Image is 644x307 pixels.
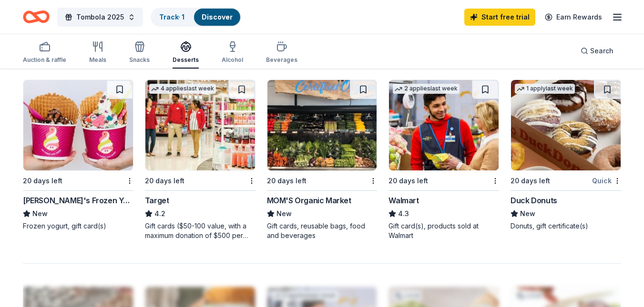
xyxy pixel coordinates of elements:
[222,56,243,64] div: Alcohol
[145,221,256,240] div: Gift cards ($50-100 value, with a maximum donation of $500 per year)
[32,208,48,219] span: New
[573,41,621,60] button: Search
[23,175,62,187] div: 20 days left
[89,56,106,64] div: Meals
[267,195,351,206] div: MOM'S Organic Market
[23,80,133,170] img: Image for Menchie's Frozen Yogurt
[57,8,143,27] button: Tombola 2025
[267,79,378,240] a: Image for MOM'S Organic Market20 days leftMOM'S Organic MarketNewGift cards, reusable bags, food ...
[23,195,133,206] div: [PERSON_NAME]'s Frozen Yogurt
[76,11,124,23] span: Tombola 2025
[389,80,499,170] img: Image for Walmart
[515,84,575,94] div: 1 apply last week
[145,175,184,187] div: 20 days left
[23,79,133,231] a: Image for Menchie's Frozen Yogurt20 days left[PERSON_NAME]'s Frozen YogurtNewFrozen yogurt, gift ...
[267,80,377,170] img: Image for MOM'S Organic Market
[23,221,133,231] div: Frozen yogurt, gift card(s)
[388,221,499,240] div: Gift card(s), products sold at Walmart
[511,79,621,231] a: Image for Duck Donuts1 applylast week20 days leftQuickDuck DonutsNewDonuts, gift certificate(s)
[89,37,106,69] button: Meals
[159,13,184,21] a: Track· 1
[23,56,66,64] div: Auction & raffle
[154,208,165,219] span: 4.2
[23,37,66,69] button: Auction & raffle
[145,195,169,206] div: Target
[388,195,419,206] div: Walmart
[151,8,241,27] button: Track· 1Discover
[511,195,557,206] div: Duck Donuts
[388,175,428,187] div: 20 days left
[145,79,256,240] a: Image for Target4 applieslast week20 days leftTarget4.2Gift cards ($50-100 value, with a maximum ...
[267,175,307,187] div: 20 days left
[267,221,378,240] div: Gift cards, reusable bags, food and beverages
[520,208,535,219] span: New
[590,45,613,57] span: Search
[539,9,608,26] a: Earn Rewards
[149,84,216,94] div: 4 applies last week
[388,79,499,240] a: Image for Walmart2 applieslast week20 days leftWalmart4.3Gift card(s), products sold at Walmart
[145,80,255,170] img: Image for Target
[276,208,292,219] span: New
[173,56,199,64] div: Desserts
[173,37,199,69] button: Desserts
[129,37,150,69] button: Snacks
[23,6,50,28] a: Home
[129,56,150,64] div: Snacks
[393,84,460,94] div: 2 applies last week
[398,208,409,219] span: 4.3
[511,80,621,170] img: Image for Duck Donuts
[464,9,535,26] a: Start free trial
[592,175,621,187] div: Quick
[222,37,243,69] button: Alcohol
[511,221,621,231] div: Donuts, gift certificate(s)
[266,56,297,64] div: Beverages
[266,37,297,69] button: Beverages
[511,175,550,187] div: 20 days left
[202,13,233,21] a: Discover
